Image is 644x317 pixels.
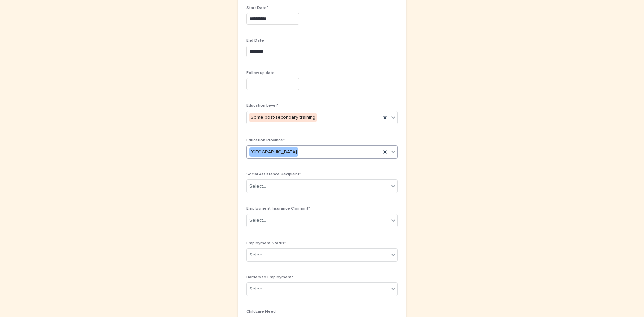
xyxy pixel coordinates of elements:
[246,71,275,75] span: Follow up date
[249,217,266,224] div: Select...
[246,310,276,314] span: Childcare Need
[246,6,268,10] span: Start Date*
[246,104,278,108] span: Education Level*
[249,147,298,157] div: [GEOGRAPHIC_DATA]
[246,207,310,211] span: Employment Insurance Claimant*
[249,286,266,293] div: Select...
[249,113,317,122] div: Some post-secondary training
[249,183,266,190] div: Select...
[246,172,301,176] span: Social Assistance Recipient*
[246,39,264,43] span: End Date
[246,275,293,279] span: Barriers to Employment*
[246,138,285,142] span: Education Province*
[246,241,286,245] span: Employment Status*
[249,252,266,259] div: Select...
